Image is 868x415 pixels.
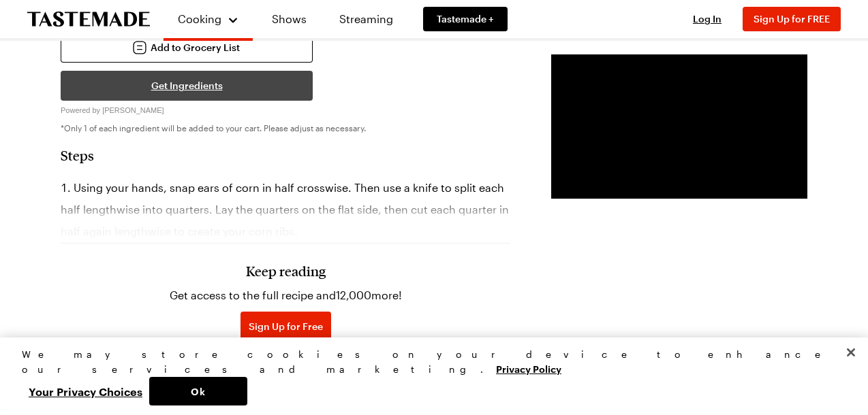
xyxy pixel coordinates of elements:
[551,54,807,199] video-js: Video Player
[61,147,510,163] h2: Steps
[61,33,313,63] button: Add to Grocery List
[836,337,866,367] button: Close
[22,347,835,377] div: We may store cookies on your device to enhance our services and marketing.
[61,106,164,114] span: Powered by [PERSON_NAME]
[61,122,510,133] p: *Only 1 of each ingredient will be added to your cart. Please adjust as necessary.
[680,12,734,26] button: Log In
[170,287,402,303] p: Get access to the full recipe and 12,000 more!
[22,347,835,405] div: Privacy
[177,5,239,33] button: Cooking
[754,13,830,24] span: Sign Up for FREE
[149,377,247,405] button: Ok
[27,12,150,27] a: To Tastemade Home Page
[249,320,323,333] span: Sign Up for Free
[437,12,494,26] span: Tastemade +
[61,71,313,101] button: Get Ingredients
[246,263,326,279] h3: Keep reading
[743,7,841,31] button: Sign Up for FREE
[423,7,508,31] a: Tastemade +
[61,177,510,242] li: Using your hands, snap ears of corn in half crosswise. Then use a knife to split each half length...
[178,12,221,25] span: Cooking
[151,41,240,54] span: Add to Grocery List
[496,362,561,375] a: More information about your privacy, opens in a new tab
[241,312,331,342] button: Sign Up for Free
[693,13,722,24] span: Log In
[22,377,149,405] button: Your Privacy Choices
[61,102,164,115] a: Powered by [PERSON_NAME]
